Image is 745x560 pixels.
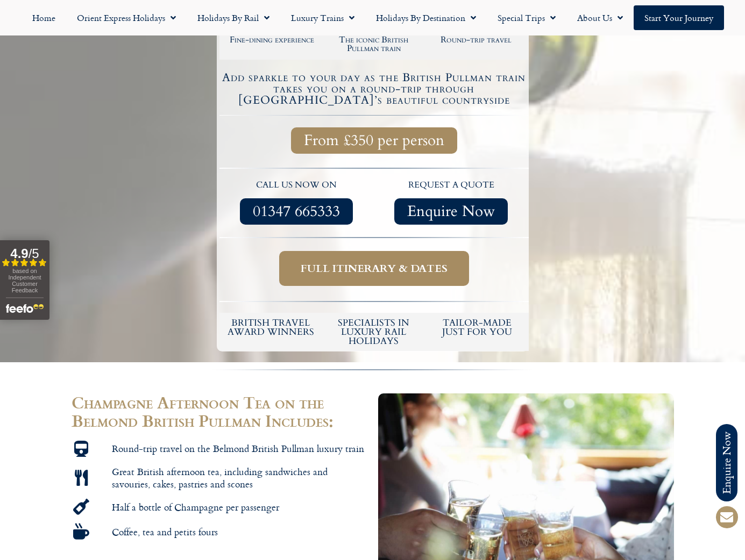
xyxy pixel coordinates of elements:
p: request a quote [379,178,523,192]
a: Enquire Now [394,198,508,225]
a: Luxury Trains [280,5,365,30]
h6: Specialists in luxury rail holidays [328,318,420,346]
span: Enquire Now [407,205,495,218]
h5: British Travel Award winners [225,318,317,336]
a: Home [22,5,66,30]
a: 01347 665333 [240,198,353,225]
span: Great British afternoon tea, including sandwiches and savouries, cakes, pastries and scones [109,465,367,491]
h5: tailor-made just for you [431,318,523,336]
a: Holidays by Destination [365,5,487,30]
a: Special Trips [487,5,566,30]
a: Start your Journey [634,5,724,30]
span: From £350 per person [304,134,444,147]
h2: Fine-dining experience [226,35,318,44]
a: Full itinerary & dates [279,251,469,286]
h2: The iconic British Pullman train [328,35,420,53]
span: 01347 665333 [253,205,340,218]
p: call us now on [225,178,369,192]
span: Half a bottle of Champagne per passenger [109,501,279,513]
nav: Menu [5,5,740,30]
h4: Add sparkle to your day as the British Pullman train takes you on a round-trip through [GEOGRAPHI... [221,72,527,106]
a: Holidays by Rail [187,5,280,30]
span: Round-trip travel on the Belmond British Pullman luxury train [109,442,364,455]
span: Coffee, tea and petits fours [109,526,218,538]
a: From £350 per person [291,127,457,154]
span: Full itinerary & dates [301,262,448,275]
h2: Champagne Afternoon Tea on the Belmond British Pullman Includes: [72,393,367,430]
a: About Us [566,5,634,30]
a: Orient Express Holidays [66,5,187,30]
h2: Round-trip travel [430,35,522,44]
